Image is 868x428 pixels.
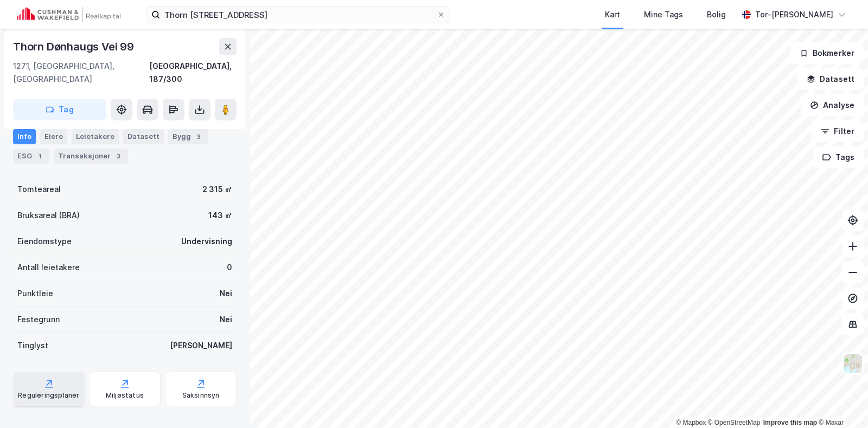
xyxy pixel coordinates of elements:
div: Tor-[PERSON_NAME] [755,8,833,21]
div: Datasett [123,129,164,144]
div: Punktleie [17,287,53,300]
div: 143 ㎡ [208,209,232,222]
div: 3 [193,131,204,142]
div: 3 [113,151,124,162]
div: 2 315 ㎡ [202,183,232,196]
div: Mine Tags [644,8,683,21]
div: Transaksjoner [54,149,128,164]
div: ESG [13,149,49,164]
iframe: Chat Widget [814,376,868,428]
div: Nei [220,287,232,300]
div: Tinglyst [17,339,48,352]
button: Filter [812,120,864,142]
div: Undervisning [181,235,232,248]
img: cushman-wakefield-realkapital-logo.202ea83816669bd177139c58696a8fa1.svg [17,7,120,22]
button: Datasett [797,68,864,90]
a: OpenStreetMap [708,419,761,426]
div: Festegrunn [17,313,60,326]
div: Miljøstatus [106,391,144,400]
div: Bygg [168,129,208,144]
div: Bolig [707,8,726,21]
div: 1271, [GEOGRAPHIC_DATA], [GEOGRAPHIC_DATA] [13,60,149,86]
button: Tags [813,146,864,168]
button: Tag [13,99,106,120]
div: Nei [220,313,232,326]
a: Mapbox [676,419,706,426]
img: Z [843,353,863,374]
input: Søk på adresse, matrikkel, gårdeiere, leietakere eller personer [160,7,437,23]
div: Thorn Dønhaugs Vei 99 [13,38,136,55]
div: 0 [227,261,232,274]
div: [GEOGRAPHIC_DATA], 187/300 [149,60,237,86]
div: Antall leietakere [17,261,80,274]
div: Info [13,129,36,144]
div: Bruksareal (BRA) [17,209,80,222]
button: Bokmerker [790,42,864,64]
div: Kontrollprogram for chat [814,376,868,428]
div: Reguleringsplaner [18,391,79,400]
div: Leietakere [72,129,119,144]
button: Analyse [801,94,864,116]
div: 1 [34,151,45,162]
div: Eiendomstype [17,235,72,248]
div: Saksinnsyn [182,391,220,400]
div: Tomteareal [17,183,61,196]
a: Improve this map [763,419,817,426]
div: Eiere [40,129,67,144]
div: Kart [605,8,620,21]
div: [PERSON_NAME] [170,339,232,352]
